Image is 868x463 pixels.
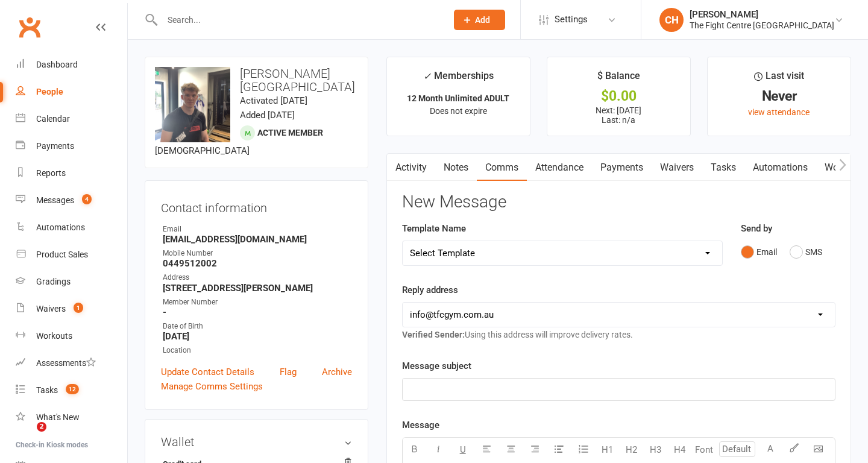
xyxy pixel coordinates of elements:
div: CH [659,8,684,32]
span: Add [475,15,490,25]
a: Messages 4 [16,187,127,214]
a: Attendance [527,154,592,181]
a: People [16,78,127,106]
button: Font [692,438,716,462]
a: What's New [16,404,127,431]
div: Date of Birth [163,321,352,332]
div: Location [163,345,352,356]
strong: [EMAIL_ADDRESS][DOMAIN_NAME] [163,234,352,245]
div: Last visit [754,68,804,90]
h3: New Message [402,193,835,212]
div: Calendar [36,114,70,124]
span: 12 [66,384,79,394]
img: image1757560049.png [155,67,230,142]
a: Tasks 12 [16,377,127,404]
time: Added [DATE] [240,110,295,121]
div: $0.00 [558,90,679,102]
div: Mobile Number [163,248,352,259]
h3: Wallet [161,435,352,449]
a: Payments [16,133,127,160]
div: Tasks [36,385,58,395]
a: Tasks [702,154,744,181]
a: Automations [744,154,816,181]
a: Dashboard [16,51,127,78]
button: SMS [790,241,822,263]
time: Activated [DATE] [240,95,307,106]
div: Product Sales [36,250,88,259]
div: Payments [36,141,74,151]
div: Messages [36,195,74,205]
span: 4 [82,194,92,204]
div: $ Balance [597,68,640,90]
a: Waivers 1 [16,295,127,323]
a: Flag [280,365,297,379]
div: What's New [36,412,80,422]
label: Send by [741,221,772,236]
button: Email [741,241,777,263]
div: [PERSON_NAME] [690,9,834,20]
div: Dashboard [36,60,78,69]
iframe: Intercom live chat [12,422,41,451]
label: Message subject [402,359,471,373]
button: H2 [620,438,644,462]
span: U [460,444,466,455]
strong: 0449512002 [163,258,352,269]
button: H3 [644,438,668,462]
strong: 12 Month Unlimited ADULT [407,93,509,103]
label: Message [402,418,439,432]
button: U [451,438,475,462]
a: Comms [477,154,527,181]
a: Reports [16,160,127,187]
div: People [36,87,63,96]
button: H4 [668,438,692,462]
a: Update Contact Details [161,365,254,379]
input: Search... [159,11,438,28]
div: Assessments [36,358,96,368]
span: Using this address will improve delivery rates. [402,330,633,339]
div: Reports [36,168,66,178]
button: A [758,438,782,462]
h3: Contact information [161,197,352,215]
a: Clubworx [14,12,45,42]
input: Default [719,441,755,457]
a: Waivers [652,154,702,181]
span: Settings [555,6,588,33]
button: H1 [596,438,620,462]
strong: [DATE] [163,331,352,342]
strong: [STREET_ADDRESS][PERSON_NAME] [163,283,352,294]
div: Memberships [423,68,494,90]
label: Template Name [402,221,466,236]
div: Never [719,90,840,102]
a: Payments [592,154,652,181]
a: Automations [16,214,127,241]
div: Workouts [36,331,72,341]
button: Add [454,10,505,30]
a: Gradings [16,268,127,295]
div: Gradings [36,277,71,286]
span: 2 [37,422,46,432]
div: Automations [36,222,85,232]
div: Address [163,272,352,283]
div: The Fight Centre [GEOGRAPHIC_DATA] [690,20,834,31]
div: Email [163,224,352,235]
span: [DEMOGRAPHIC_DATA] [155,145,250,156]
div: Waivers [36,304,66,313]
a: Assessments [16,350,127,377]
span: Active member [257,128,323,137]
a: view attendance [748,107,810,117]
h3: [PERSON_NAME][GEOGRAPHIC_DATA] [155,67,358,93]
p: Next: [DATE] Last: n/a [558,106,679,125]
a: Archive [322,365,352,379]
a: Calendar [16,106,127,133]
div: Member Number [163,297,352,308]
span: 1 [74,303,83,313]
i: ✓ [423,71,431,82]
strong: - [163,307,352,318]
a: Product Sales [16,241,127,268]
label: Reply address [402,283,458,297]
a: Notes [435,154,477,181]
a: Activity [387,154,435,181]
a: Workouts [16,323,127,350]
span: Does not expire [430,106,487,116]
a: Manage Comms Settings [161,379,263,394]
